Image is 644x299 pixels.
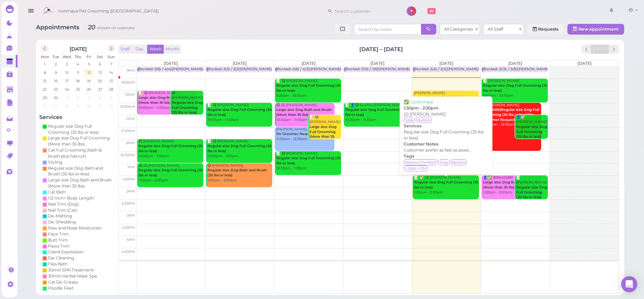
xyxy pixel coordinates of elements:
span: [DATE] [301,61,316,66]
span: 22 [42,86,47,92]
b: Regular size Dog Full Grooming (35 lbs or less) [172,100,203,115]
b: Regular size Dog Full Grooming (35 lbs or less) [483,83,547,93]
span: Tue [52,54,59,59]
div: [PERSON_NAME] 10:00am - 11:00am [414,91,479,111]
div: Blocked: 5(6) / 4(4)[PERSON_NAME] • appointment [138,67,230,72]
span: [DATE] [233,61,247,66]
span: 3 [65,61,69,67]
span: 3pm [127,213,135,218]
input: Search by notes [354,24,421,35]
span: Sun [108,54,115,59]
span: Mon [41,54,49,59]
b: Large size Dog Bath and Brush (More than 35 lbs) [276,108,332,117]
div: Open Intercom Messenger [621,276,637,292]
div: Customer prefer as fast as possi... [404,147,488,153]
div: (2) [PERSON_NAME] [404,111,488,123]
span: Fri [86,54,91,59]
b: 1:30pm - 2:30pm [404,105,438,111]
span: 17 [65,78,69,84]
div: 📝 [PERSON_NAME] 10:30am - 12:30pm [483,103,541,127]
b: Regular size Dog Full Grooming (35 lbs or less) [345,108,409,117]
span: Sissy [438,159,450,165]
span: 24 [64,86,70,92]
div: Paw and Nose Moisturizer [48,225,102,231]
span: 7 [110,61,113,67]
span: 2 [54,61,57,67]
div: De-Matting [48,213,72,219]
button: Month [163,45,181,54]
span: 12:30pm [120,153,135,157]
div: Blocked: 3(3) / 2(2)[PERSON_NAME] [PERSON_NAME] 9:30 10:00 1:30 • appointment [207,67,357,72]
h4: Services [39,114,117,120]
div: Nail Trim (Cat) [48,207,77,213]
b: Regular size Dog Full Grooming (35 lbs or less) [516,185,547,199]
h2: [DATE] – [DATE] [359,45,403,53]
span: 30 [53,95,59,101]
span: Appointments [36,24,81,31]
span: 9am [127,68,135,73]
h2: [DATE] [70,45,87,52]
b: Large size Dog Full Grooming (More than 35 lbs) [414,95,468,105]
b: Regular size Dog Bath and Brush (35 lbs or less) [207,168,267,177]
span: 11am [126,117,135,121]
button: prev [581,45,592,54]
div: 30min SPA Treatment [48,267,94,273]
span: 10 [65,70,70,76]
span: 1:30pm [122,177,135,181]
div: 😋 (2) [PERSON_NAME] 1:00pm - 2:00pm [138,163,203,183]
div: Gland Expression [48,249,84,255]
input: Search customer [332,6,398,16]
div: 📝 😋 [PERSON_NAME] 11:00am - 12:00pm [309,115,341,155]
div: Large size Dog Full Grooming (More than 35 lbs) [48,135,113,147]
span: 10:30am [120,104,135,109]
b: Regular size Dog Full Grooming (35 lbs or less) [207,144,272,153]
div: Cat Bath [48,189,66,195]
span: 2 [76,95,80,101]
span: 9 [76,103,80,109]
span: 15 [42,78,47,84]
span: Rabies Checked [404,159,437,165]
span: 8 [43,70,47,76]
span: [DATE] [577,61,592,66]
span: 10am [125,92,135,97]
span: Sat [97,54,103,59]
span: 4 [76,61,80,67]
span: 8 [65,103,69,109]
div: Blocked: 3(12) / 3(8)[PERSON_NAME] [PERSON_NAME] • appointment [483,67,608,72]
div: Ear Cleaning [48,255,74,261]
a: Requests [527,24,564,35]
span: 2pm [127,189,135,194]
span: 4pm [126,238,135,242]
div: 📝 😋 [PERSON_NAME] 10:00am - 11:00am [138,91,197,111]
span: 6 [43,103,47,109]
div: 📝 [PERSON_NAME] 1:30pm - 2:30pm [516,175,548,205]
div: 👤✅ 9094555681 1:30pm - 2:30pm [483,175,541,195]
span: 2:30pm [122,201,135,206]
span: 16 [53,78,58,84]
div: 📝 😋 [PERSON_NAME] 9:30am - 10:30am [276,79,341,98]
b: 1hr Groomer Requested [276,132,319,136]
span: 1 [43,61,46,67]
div: Blocked: 4(6) / 4(3)[PERSON_NAME] • appointment [276,67,368,72]
div: 📝 😋 [PERSON_NAME] 10:30am - 11:30am [207,103,272,123]
span: 29 [42,95,48,101]
div: 30min Herbal Mask Spa [48,273,97,279]
b: BEWARE|Regular size Dog Full Grooming (35 lbs or less)|1hr Groomer Requested [483,108,539,122]
div: Large size Dog Bath and Brush (More than 35 lbs) [48,177,113,189]
b: Large size Dog Bath and Brush (More than 35 lbs) [483,180,538,189]
div: Blocked: 3(4) / 3(3)[PERSON_NAME],[PERSON_NAME] • appointment [414,67,538,72]
button: Day [131,45,148,54]
span: [DATE] [508,61,522,66]
span: 7 [54,103,57,109]
div: Blocked: 1(10) / 1(8)[PERSON_NAME] [PERSON_NAME] • appointment [345,67,470,72]
b: Regular size Dog Full Grooming (35 lbs or less) [207,108,272,117]
span: 27 [97,86,103,92]
b: Customer Notes [404,141,438,146]
div: 📝 😋 [PERSON_NAME] 12:30pm - 1:30pm [276,151,341,171]
span: 1 [66,95,68,101]
button: next [609,45,619,54]
span: 9:30am [122,80,135,85]
div: Cat De-Greasy [48,279,78,285]
span: 25 [75,86,81,92]
span: New appointment [578,27,618,32]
